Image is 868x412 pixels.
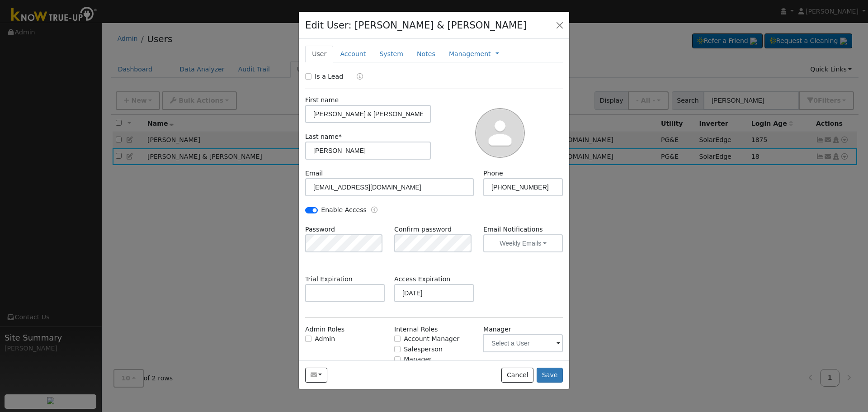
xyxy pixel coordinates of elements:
[449,49,491,59] a: Management
[394,356,401,363] input: Manager
[483,325,511,334] label: Manager
[404,334,459,344] label: Account Manager
[305,275,353,284] label: Trial Expiration
[537,368,563,383] button: Save
[394,275,450,284] label: Access Expiration
[404,345,443,354] label: Salesperson
[483,334,563,352] input: Select a User
[305,132,342,142] label: Last name
[305,225,335,234] label: Password
[339,133,342,140] span: Required
[410,46,442,62] a: Notes
[483,225,563,234] label: Email Notifications
[483,234,563,252] button: Weekly Emails
[305,73,311,80] input: Is a Lead
[333,46,373,62] a: Account
[501,368,533,383] button: Cancel
[305,169,323,178] label: Email
[394,325,438,334] label: Internal Roles
[371,205,377,216] a: Enable Access
[394,336,401,342] input: Account Manager
[305,336,311,342] input: Admin
[373,46,410,62] a: System
[305,368,327,383] button: daventhel@netptc.net
[321,205,367,215] label: Enable Access
[305,46,333,62] a: User
[394,346,401,352] input: Salesperson
[315,72,343,81] label: Is a Lead
[483,169,503,178] label: Phone
[350,72,363,82] a: Lead
[305,95,339,105] label: First name
[404,355,432,364] label: Manager
[305,325,344,334] label: Admin Roles
[305,18,527,33] h4: Edit User: [PERSON_NAME] & [PERSON_NAME]
[315,334,335,344] label: Admin
[394,225,452,234] label: Confirm password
